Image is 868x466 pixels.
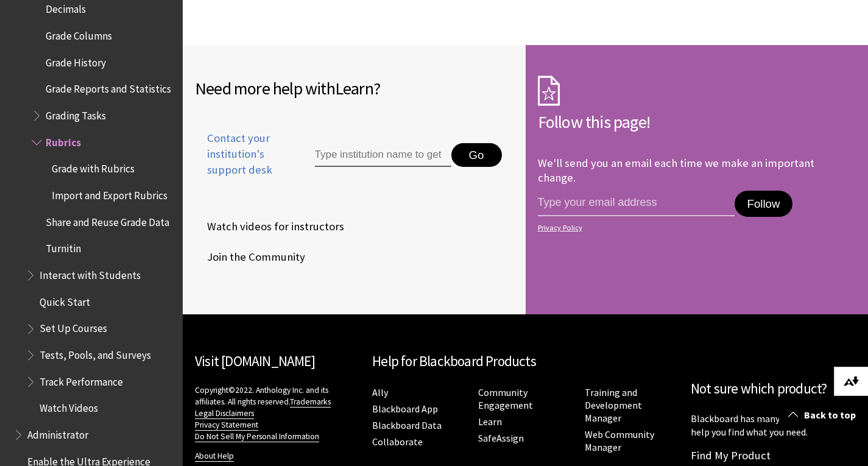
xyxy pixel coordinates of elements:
[691,448,771,462] a: Find My Product
[195,420,258,431] a: Privacy Statement
[195,451,234,462] a: About Help
[27,425,88,441] span: Administrator
[52,159,135,175] span: Grade with Rubrics
[585,428,654,454] a: Web Community Manager
[46,132,81,149] span: Rubrics
[195,76,513,101] h2: Need more help with ?
[46,212,169,228] span: Share and Reuse Grade Data
[195,248,308,266] a: Join the Community
[538,76,560,106] img: Subscription Icon
[290,397,331,408] a: Trademarks
[40,319,107,335] span: Set Up Courses
[538,224,853,232] a: Privacy Policy
[691,412,856,439] p: Blackboard has many products. Let us help you find what you need.
[195,217,344,236] span: Watch videos for instructors
[538,109,856,135] h2: Follow this page!
[195,130,287,193] a: Contact your institution's support desk
[195,130,287,178] span: Contact your institution's support desk
[195,217,347,236] a: Watch videos for instructors
[40,345,151,361] span: Tests, Pools, and Surveys
[46,105,106,122] span: Grading Tasks
[372,419,442,432] a: Blackboard Data
[585,386,642,425] a: Training and Development Manager
[46,26,112,42] span: Grade Columns
[335,77,373,99] span: Learn
[779,404,868,426] a: Back to top
[735,191,792,217] button: Follow
[195,408,254,419] a: Legal Disclaimers
[538,191,735,216] input: email address
[46,79,171,96] span: Grade Reports and Statistics
[40,265,141,281] span: Interact with Students
[40,292,90,308] span: Quick Start
[478,386,533,412] a: Community Engagement
[691,378,856,400] h2: Not sure which product?
[315,143,451,168] input: Type institution name to get support
[40,372,123,388] span: Track Performance
[478,432,524,445] a: SafeAssign
[46,52,106,69] span: Grade History
[372,351,679,372] h2: Help for Blackboard Products
[478,415,502,428] a: Learn
[52,185,168,202] span: Import and Export Rubrics
[538,156,814,185] p: We'll send you an email each time we make an important change.
[372,386,388,399] a: Ally
[40,398,98,415] span: Watch Videos
[195,352,315,370] a: Visit [DOMAIN_NAME]
[195,248,305,266] span: Join the Community
[195,384,360,442] p: Copyright©2022. Anthology Inc. and its affiliates. All rights reserved.
[372,403,438,415] a: Blackboard App
[195,431,319,442] a: Do Not Sell My Personal Information
[451,143,502,168] button: Go
[372,436,423,448] a: Collaborate
[46,239,81,255] span: Turnitin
